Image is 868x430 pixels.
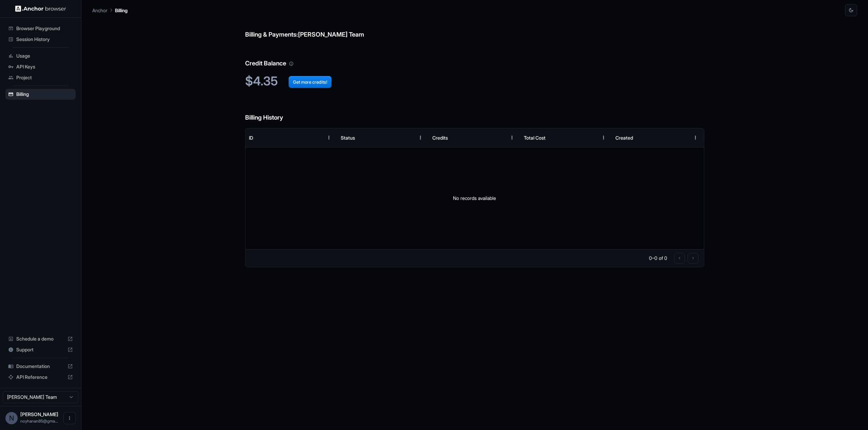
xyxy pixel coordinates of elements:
[92,6,127,14] nav: breadcrumb
[245,45,704,68] h6: Credit Balance
[16,91,73,98] span: Billing
[585,131,597,144] button: Sort
[615,135,633,141] div: Created
[649,255,667,262] p: 0–0 of 0
[5,72,76,83] div: Project
[245,74,704,88] h2: $4.35
[402,131,414,144] button: Sort
[16,374,65,381] span: API Reference
[16,363,65,370] span: Documentation
[323,131,335,144] button: Menu
[341,135,355,141] div: Status
[311,131,323,144] button: Sort
[5,34,76,45] div: Session History
[524,135,546,141] div: Total Cost
[5,344,76,355] div: Support
[414,131,427,144] button: Menu
[432,135,448,141] div: Credits
[494,131,506,144] button: Sort
[289,76,332,88] button: Get more credits!
[16,63,73,70] span: API Keys
[5,412,18,424] div: N
[20,411,58,417] span: NOY Hanan
[115,7,127,14] p: Billing
[5,361,76,372] div: Documentation
[289,61,294,66] svg: Your credit balance will be consumed as you use the API. Visit the usage page to view a breakdown...
[16,36,73,43] span: Session History
[16,74,73,81] span: Project
[63,412,76,424] button: Open menu
[5,333,76,344] div: Schedule a demo
[689,131,702,144] button: Menu
[5,23,76,34] div: Browser Playground
[677,131,689,144] button: Sort
[245,16,704,40] h6: Billing & Payments: [PERSON_NAME] Team
[16,335,65,342] span: Schedule a demo
[245,99,704,123] h6: Billing History
[5,372,76,383] div: API Reference
[20,418,58,424] span: noyhanan85@gmail.com
[16,25,73,32] span: Browser Playground
[15,5,66,12] img: Anchor Logo
[16,53,73,59] span: Usage
[5,50,76,61] div: Usage
[5,89,76,100] div: Billing
[5,61,76,72] div: API Keys
[597,131,610,144] button: Menu
[16,346,65,353] span: Support
[249,135,253,141] div: ID
[506,131,518,144] button: Menu
[92,7,107,14] p: Anchor
[245,147,704,249] div: No records available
